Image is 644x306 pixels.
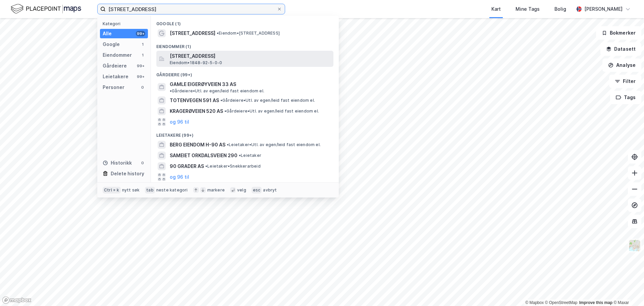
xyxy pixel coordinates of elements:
div: 99+ [136,74,145,79]
img: Z [628,239,641,252]
a: Improve this map [579,300,612,305]
button: Bokmerker [596,26,641,40]
div: 1 [140,42,145,47]
span: [STREET_ADDRESS] [170,29,215,37]
span: Gårdeiere • Utl. av egen/leid fast eiendom el. [224,108,319,114]
button: Filter [609,75,641,88]
button: Analyse [602,58,641,72]
div: 0 [140,85,145,90]
a: OpenStreetMap [545,300,578,305]
div: avbryt [263,187,277,193]
span: Leietaker • Utl. av egen/leid fast eiendom el. [227,142,321,147]
div: 99+ [136,63,145,69]
div: Kart [491,5,501,13]
div: 99+ [136,31,145,36]
span: Gårdeiere • Utl. av egen/leid fast eiendom el. [220,98,315,103]
span: • [170,88,172,93]
div: markere [207,187,225,193]
div: Ctrl + k [103,187,121,193]
span: SAMEIET ORKDALSVEIEN 290 [170,151,237,160]
a: Mapbox [525,300,544,305]
div: nytt søk [122,187,140,193]
div: Google [103,40,120,48]
div: Mine Tags [516,5,540,13]
span: TOTENVEGEN 591 AS [170,96,219,104]
div: Eiendommer (1) [151,39,339,51]
div: Kontrollprogram for chat [610,274,644,306]
div: Alle [103,30,112,38]
span: Leietaker [239,153,261,158]
div: Delete history [111,170,144,178]
div: esc [252,187,262,193]
span: • [227,142,229,147]
div: Gårdeiere [103,62,127,70]
div: neste kategori [156,187,188,193]
div: Eiendommer [103,51,132,59]
button: Datasett [600,42,641,56]
span: [STREET_ADDRESS] [170,52,331,60]
span: • [217,31,219,36]
div: Gårdeiere (99+) [151,67,339,79]
span: Eiendom • [STREET_ADDRESS] [217,31,280,36]
span: • [205,164,207,169]
span: • [220,98,222,103]
button: og 96 til [170,118,189,126]
span: Eiendom • 1848-92-5-0-0 [170,60,222,65]
div: Bolig [554,5,566,13]
iframe: Chat Widget [610,274,644,306]
span: GAMLE EIGERØYVEIEN 33 AS [170,80,236,88]
span: KRAGERØVEIEN 520 AS [170,107,223,115]
div: velg [237,187,246,193]
div: Personer [103,83,124,91]
div: Leietakere (99+) [151,127,339,139]
div: Google (1) [151,16,339,28]
div: 1 [140,52,145,58]
div: tab [145,187,155,193]
input: Søk på adresse, matrikkel, gårdeiere, leietakere eller personer [106,4,277,14]
span: BERG EIENDOM H-90 AS [170,141,225,149]
span: Leietaker • Snekkerarbeid [205,164,261,169]
div: Kategori [103,21,148,26]
div: Leietakere [103,73,128,81]
button: og 96 til [170,173,189,181]
img: logo.f888ab2527a4732fd821a326f86c7f29.svg [11,3,81,15]
span: 90 GRADER AS [170,162,204,170]
div: Historikk [103,159,132,167]
div: 0 [140,160,145,166]
div: [PERSON_NAME] [584,5,623,13]
span: • [239,153,241,158]
span: • [224,108,226,114]
a: Mapbox homepage [2,296,32,304]
button: Tags [610,91,641,104]
span: Gårdeiere • Utl. av egen/leid fast eiendom el. [170,88,264,94]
